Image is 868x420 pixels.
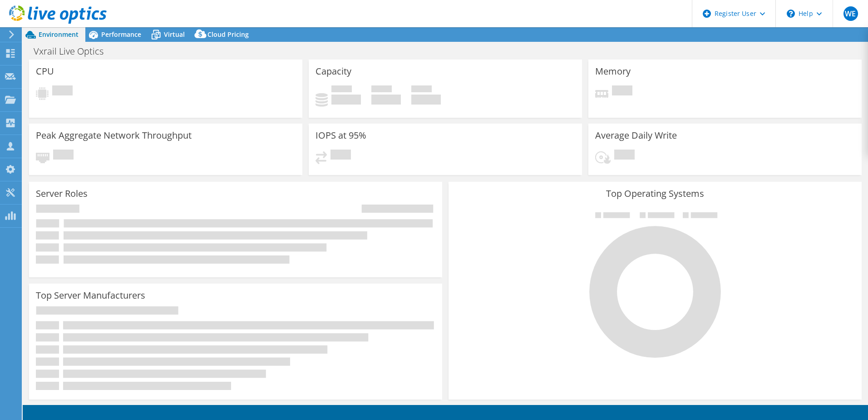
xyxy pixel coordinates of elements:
h4: 0 GiB [411,95,441,105]
h3: Memory [595,66,631,76]
h3: Capacity [316,66,351,76]
h4: 0 GiB [331,95,361,105]
h1: Vxrail Live Optics [30,46,118,56]
span: Cloud Pricing [207,30,249,39]
span: Pending [330,150,351,162]
span: Total [411,85,432,95]
span: WE [843,6,858,21]
span: Pending [53,150,74,162]
span: Used [331,85,352,95]
h3: Top Operating Systems [455,189,855,199]
span: Environment [39,30,79,39]
span: Pending [612,85,632,98]
h3: Top Server Manufacturers [36,290,145,300]
h4: 0 GiB [371,95,401,105]
span: Free [371,85,392,95]
h3: CPU [36,66,54,76]
span: Performance [101,30,141,39]
span: Pending [614,150,635,162]
h3: Average Daily Write [595,130,677,140]
h3: IOPS at 95% [316,130,366,140]
span: Virtual [164,30,185,39]
span: Pending [52,85,73,98]
svg: \n [787,10,795,18]
h3: Server Roles [36,189,88,199]
h3: Peak Aggregate Network Throughput [36,130,192,140]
